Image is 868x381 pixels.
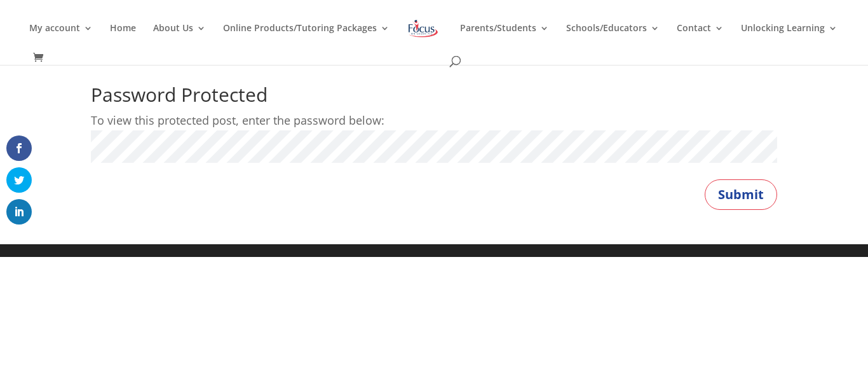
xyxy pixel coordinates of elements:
[91,111,777,130] p: To view this protected post, enter the password below:
[110,24,136,53] a: Home
[153,24,206,53] a: About Us
[407,17,440,40] img: Focus on Learning
[566,24,660,53] a: Schools/Educators
[677,24,724,53] a: Contact
[705,179,777,210] button: Submit
[223,24,390,53] a: Online Products/Tutoring Packages
[91,85,777,111] h1: Password Protected
[460,24,549,53] a: Parents/Students
[741,24,837,53] a: Unlocking Learning
[29,24,93,53] a: My account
